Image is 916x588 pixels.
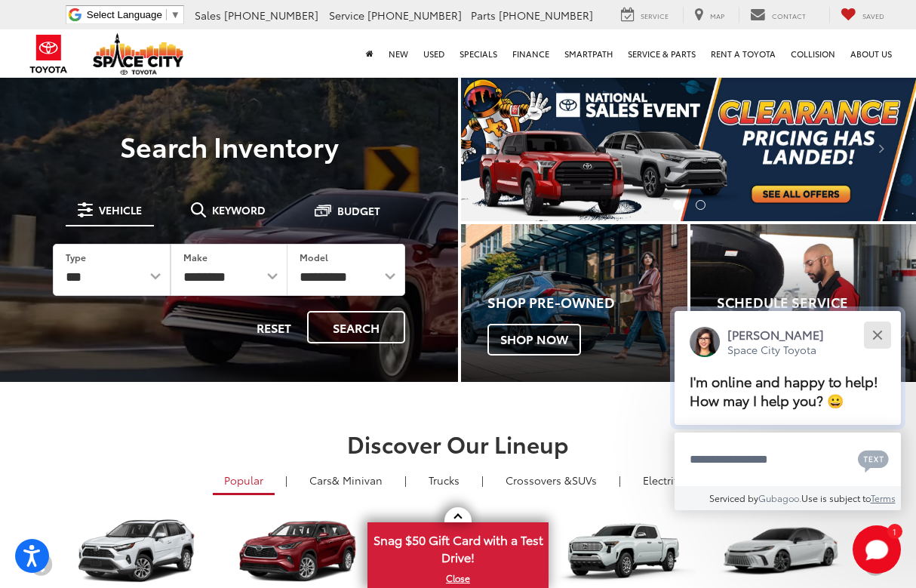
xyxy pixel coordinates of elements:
[505,29,557,78] a: Finance
[87,9,162,20] span: Select Language
[494,467,608,493] a: SUVs
[675,433,901,487] textarea: Type your message
[224,8,318,23] span: [PHONE_NUMBER]
[213,467,275,495] a: Popular
[195,8,221,23] span: Sales
[461,75,916,221] section: Carousel section with vehicle pictures - may contain disclaimers.
[727,326,824,343] p: [PERSON_NAME]
[93,33,183,75] img: Space City Toyota
[478,473,487,488] li: |
[683,7,736,23] a: Map
[329,8,364,23] span: Service
[853,442,893,476] button: Chat with SMS
[337,205,380,216] span: Budget
[772,11,806,20] span: Contact
[358,29,381,78] a: Home
[452,29,505,78] a: Specials
[28,431,888,456] h2: Discover Our Lineup
[858,448,889,473] svg: Text
[641,11,669,20] span: Service
[66,251,86,263] label: Type
[783,29,843,78] a: Collision
[87,9,180,20] a: Select Language​
[758,491,801,504] a: Gubagoo.
[381,29,416,78] a: New
[244,311,304,343] button: Reset
[829,7,896,23] a: My Saved Vehicles
[499,8,593,23] span: [PHONE_NUMBER]
[557,29,620,78] a: SmartPath
[843,29,899,78] a: About Us
[220,519,373,585] img: Toyota Highlander
[401,473,410,488] li: |
[632,467,704,493] a: Electrified
[461,75,916,221] div: carousel slide number 1 of 2
[369,524,547,570] span: Snag $50 Gift Card with a Test Drive!
[673,200,683,210] li: Go to slide number 1.
[710,11,724,20] span: Map
[862,11,884,20] span: Saved
[471,8,496,23] span: Parts
[848,106,916,191] button: Click to view next picture.
[861,319,893,351] button: Close
[99,205,142,215] span: Vehicle
[853,525,901,574] svg: Start Chat
[610,7,680,23] a: Service
[506,473,572,488] span: Crossovers &
[620,29,703,78] a: Service & Parts
[690,371,878,410] span: I'm online and happy to help! How may I help you? 😀
[487,324,581,356] span: Shop Now
[727,343,824,357] p: Space City Toyota
[183,251,207,263] label: Make
[801,491,871,504] span: Use is subject to
[332,473,383,488] span: & Minivan
[212,205,266,215] span: Keyword
[461,224,687,383] a: Shop Pre-Owned Shop Now
[871,491,896,504] a: Terms
[298,467,394,493] a: Cars
[487,295,687,310] h4: Shop Pre-Owned
[166,9,167,20] span: ​
[696,200,705,210] li: Go to slide number 2.
[675,311,901,510] div: Close[PERSON_NAME]Space City ToyotaI'm online and happy to help! How may I help you? 😀Type your m...
[307,311,405,343] button: Search
[709,491,758,504] span: Serviced by
[461,106,529,191] button: Click to view previous picture.
[853,525,901,574] button: Toggle Chat Window
[58,519,211,585] img: Toyota RAV4
[300,251,328,263] label: Model
[20,29,77,79] img: Toyota
[461,75,916,221] img: Clearance Pricing Has Landed
[703,29,783,78] a: Rent a Toyota
[281,473,291,488] li: |
[461,224,687,383] div: Toyota
[417,467,471,493] a: Trucks
[171,9,180,20] span: ▼
[739,7,817,23] a: Contact
[704,519,857,584] img: Toyota Camry
[367,8,462,23] span: [PHONE_NUMBER]
[416,29,452,78] a: Used
[615,473,625,488] li: |
[32,131,426,161] h3: Search Inventory
[543,519,696,585] img: Toyota Tacoma
[893,528,896,534] span: 1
